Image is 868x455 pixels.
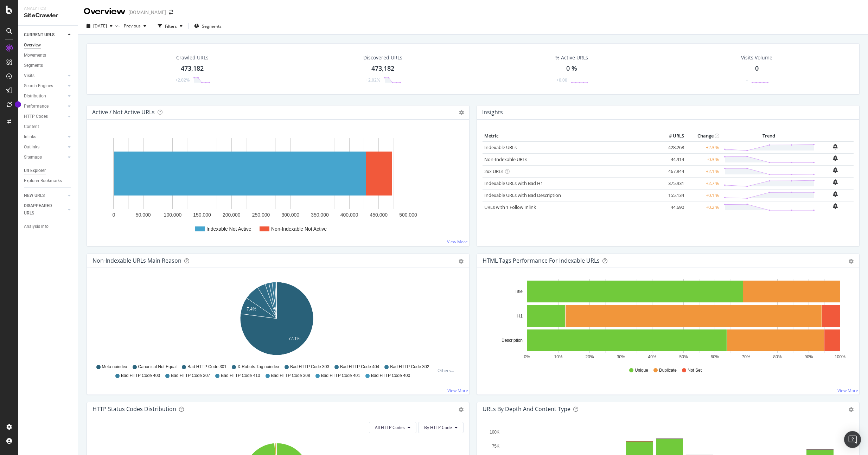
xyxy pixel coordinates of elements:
button: Filters [155,20,185,32]
button: By HTTP Code [418,422,464,433]
text: 300,000 [281,212,299,218]
a: Performance [24,103,66,110]
a: View More [837,387,858,393]
svg: A chart. [92,131,461,241]
text: H1 [517,314,523,319]
div: Non-Indexable URLs Main Reason [92,257,181,264]
div: - [746,77,748,83]
span: By HTTP Code [424,424,452,430]
div: Visits Volume [741,54,772,61]
span: All HTTP Codes [375,424,405,430]
div: Others... [438,367,457,373]
text: 75K [492,444,499,449]
button: [DATE] [84,20,115,32]
text: 0 [113,212,115,218]
a: Explorer Bookmarks [24,177,73,185]
text: 400,000 [340,212,358,218]
h4: Active / Not Active URLs [92,108,155,117]
div: bell-plus [833,155,838,161]
a: Movements [24,52,73,59]
text: 30% [617,354,625,359]
td: +2.1 % [686,165,721,177]
a: NEW URLS [24,192,66,199]
text: 60% [710,354,719,359]
span: Bad HTTP Code 302 [390,364,429,370]
div: Search Engines [24,82,53,90]
div: NEW URLS [24,192,45,199]
td: +0.2 % [686,201,721,213]
div: Performance [24,103,49,110]
span: Duplicate [659,367,677,373]
text: 20% [585,354,594,359]
div: bell-plus [833,179,838,185]
text: 77.1% [288,336,300,341]
td: 44,690 [658,201,686,213]
a: HTTP Codes [24,113,66,120]
td: +0.1 % [686,189,721,201]
a: CURRENT URLS [24,31,66,39]
div: Tooltip anchor [15,101,21,108]
div: Analysis Info [24,223,49,230]
span: Bad HTTP Code 308 [271,373,310,379]
span: X-Robots-Tag noindex [237,364,279,370]
div: bell-plus [833,191,838,197]
td: 155,134 [658,189,686,201]
a: DISAPPEARED URLS [24,202,66,217]
a: Sitemaps [24,154,66,161]
div: +2.02% [366,77,380,83]
div: 0 % [566,64,577,73]
span: Unique [635,367,648,373]
div: 473,182 [371,64,394,73]
div: Open Intercom Messenger [844,431,861,448]
div: gear [459,407,464,412]
text: 50% [679,354,688,359]
div: Overview [24,41,41,49]
span: Bad HTTP Code 401 [321,373,360,379]
div: Discovered URLs [363,54,402,61]
span: Previous [121,23,141,29]
div: Explorer Bookmarks [24,177,62,185]
a: Visits [24,72,66,79]
div: Filters [165,23,177,29]
div: URLs by Depth and Content Type [483,405,570,412]
a: Overview [24,41,73,49]
h4: Insights [482,108,503,117]
text: 100,000 [164,212,182,218]
div: Crawled URLs [176,54,209,61]
text: 7.4% [247,307,256,312]
span: 2025 Sep. 14th [93,23,107,29]
button: Segments [191,20,224,32]
td: 428,268 [658,141,686,154]
text: 250,000 [252,212,270,218]
th: Change [686,131,721,141]
svg: A chart. [92,279,461,361]
span: Bad HTTP Code 403 [121,373,160,379]
text: 100K [490,430,499,435]
td: +2.3 % [686,141,721,154]
text: 450,000 [370,212,388,218]
span: vs [115,23,121,28]
a: Indexable URLs [484,144,517,150]
div: HTTP Status Codes Distribution [92,405,176,412]
a: URLs with 1 Follow Inlink [484,204,536,210]
div: arrow-right-arrow-left [169,10,173,15]
td: 44,914 [658,153,686,165]
span: Canonical Not Equal [138,364,177,370]
div: gear [459,259,464,264]
th: Trend [721,131,817,141]
div: bell-plus [833,203,838,209]
button: All HTTP Codes [369,422,416,433]
div: Content [24,123,39,130]
text: 80% [773,354,781,359]
a: Indexable URLs with Bad Description [484,192,561,198]
div: SiteCrawler [24,12,72,20]
div: bell-plus [833,144,838,149]
div: Visits [24,72,34,79]
a: Segments [24,62,73,69]
a: View More [447,387,468,393]
th: Metric [483,131,658,141]
div: HTTP Codes [24,113,48,120]
div: Overview [84,6,126,18]
div: A chart. [483,279,851,361]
